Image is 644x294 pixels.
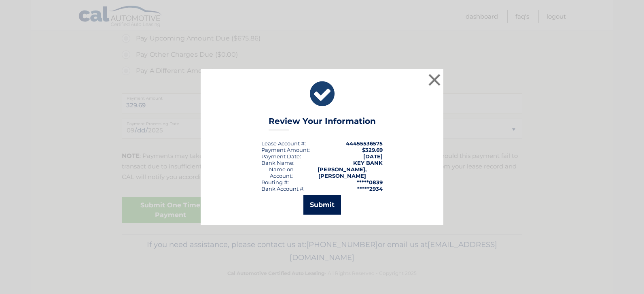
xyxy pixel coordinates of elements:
div: Routing #: [261,179,289,185]
button: × [426,72,443,88]
h3: Review Your Information [269,116,376,130]
div: Bank Name: [261,160,294,166]
span: Payment Date [261,153,300,160]
button: Submit [303,195,341,215]
div: Payment Amount: [261,147,310,153]
div: : [261,153,301,160]
span: [DATE] [363,153,383,160]
span: $329.69 [362,147,383,153]
div: Name on Account: [261,166,302,179]
strong: 44455536575 [346,140,383,147]
div: Lease Account #: [261,140,306,147]
strong: [PERSON_NAME], [PERSON_NAME] [318,166,366,179]
strong: KEY BANK [353,160,383,166]
div: Bank Account #: [261,185,305,192]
